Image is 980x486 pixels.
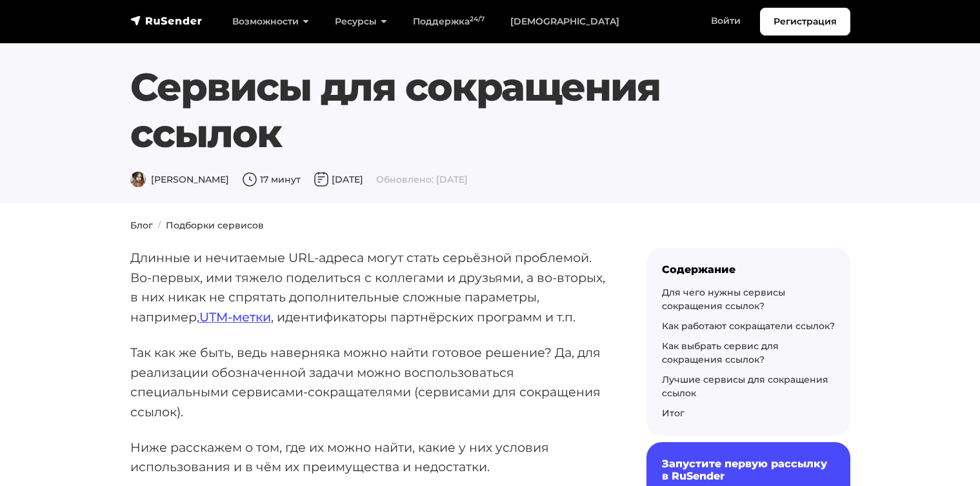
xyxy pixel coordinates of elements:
img: RuSender [130,14,203,27]
span: Обновлено: [DATE] [376,174,468,185]
span: 17 минут [242,174,301,185]
a: Поддержка24/7 [400,8,497,35]
a: [DEMOGRAPHIC_DATA] [497,8,632,35]
p: Ниже расскажем о том, где их можно найти, какие у них условия использования и в чём их преимущест... [130,438,605,477]
a: UTM-метки [199,309,271,325]
h1: Сервисы для сокращения ссылок [130,64,789,157]
a: Лучшие сервисы для сокращения ссылок [662,374,828,399]
h6: Запустите первую рассылку в RuSender [662,458,835,482]
a: Для чего нужны сервисы сокращения ссылок? [662,287,785,312]
img: Время чтения [242,172,257,187]
nav: breadcrumb [123,219,858,232]
a: Итог [662,407,685,419]
a: Регистрация [760,8,850,35]
a: Возможности [219,8,322,35]
a: Ресурсы [322,8,400,35]
div: Содержание [662,263,835,276]
a: Блог [130,219,153,231]
img: Дата публикации [314,172,329,187]
a: Как работают сокращатели ссылок? [662,320,835,332]
span: [PERSON_NAME] [130,174,229,185]
a: Как выбрать сервис для сокращения ссылок? [662,340,779,365]
li: Подборки сервисов [153,219,264,232]
span: [DATE] [314,174,363,185]
a: Войти [698,8,754,34]
sup: 24/7 [470,15,485,23]
p: Так как же быть, ведь наверняка можно найти готовое решение? Да, для реализации обозначенной зада... [130,343,605,422]
p: Длинные и нечитаемые URL-адреса могут стать серьёзной проблемой. Во-первых, ими тяжело поделиться... [130,248,605,327]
